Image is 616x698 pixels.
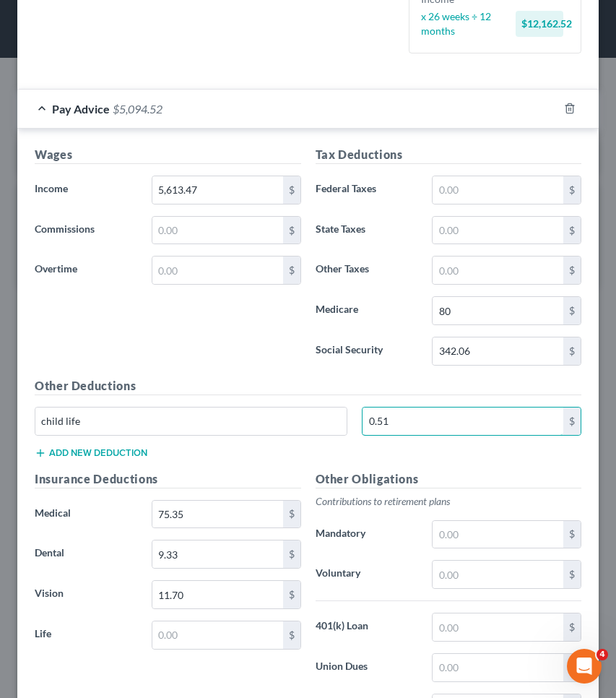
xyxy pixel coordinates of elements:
input: 0.00 [152,501,283,528]
h5: Wages [35,146,301,164]
input: 0.00 [433,257,563,284]
input: 0.00 [152,217,283,244]
h5: Other Deductions [35,377,581,395]
label: Overtime [27,256,144,285]
div: $ [283,581,300,608]
span: Income [35,182,68,194]
span: 4 [597,649,608,660]
div: $ [563,521,581,548]
label: Medicare [308,296,425,325]
div: $ [563,257,581,284]
label: Mandatory [308,520,425,549]
label: Commissions [27,216,144,245]
input: 0.00 [433,521,563,548]
label: Medical [27,500,144,529]
div: $ [283,257,300,284]
input: 0.00 [433,297,563,324]
input: 0.00 [152,540,283,568]
label: Dental [27,540,144,569]
input: 0.00 [433,337,563,365]
label: Social Security [308,337,425,366]
div: $ [563,337,581,365]
label: Other Taxes [308,256,425,285]
input: 0.00 [433,561,563,588]
label: State Taxes [308,216,425,245]
div: $ [283,621,300,649]
div: $ [563,297,581,324]
label: Union Dues [308,653,425,682]
input: 0.00 [152,176,283,204]
label: Life [27,621,144,650]
span: Pay Advice [52,102,110,116]
div: x 26 weeks ÷ 12 months [414,9,508,38]
input: Specify... [35,408,347,435]
div: $ [283,540,300,568]
div: $12,162.52 [516,11,563,37]
h5: Insurance Deductions [35,470,301,488]
input: 0.00 [363,408,563,435]
input: 0.00 [152,621,283,649]
div: $ [563,613,581,641]
input: 0.00 [433,176,563,204]
h5: Tax Deductions [316,146,582,164]
input: 0.00 [152,581,283,608]
label: 401(k) Loan [308,613,425,642]
iframe: Intercom live chat [567,649,602,684]
div: $ [563,408,581,435]
input: 0.00 [433,217,563,244]
input: 0.00 [152,257,283,284]
div: $ [563,561,581,588]
h5: Other Obligations [316,470,582,488]
span: $5,094.52 [113,102,162,116]
p: Contributions to retirement plans [316,494,582,509]
div: $ [283,501,300,528]
div: $ [283,217,300,244]
input: 0.00 [433,613,563,641]
div: $ [563,654,581,681]
div: $ [563,176,581,204]
label: Federal Taxes [308,176,425,204]
button: Add new deduction [35,447,147,459]
div: $ [283,176,300,204]
div: $ [563,217,581,244]
label: Vision [27,580,144,609]
input: 0.00 [433,654,563,681]
label: Voluntary [308,560,425,589]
